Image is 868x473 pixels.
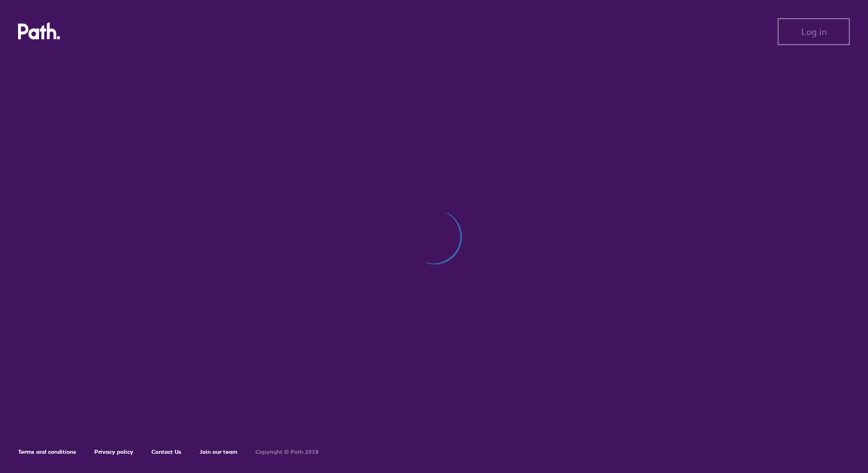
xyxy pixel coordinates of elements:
a: Contact Us [151,448,181,455]
button: Log in [778,18,850,45]
a: Join our team [199,448,237,455]
span: Log in [801,27,827,37]
a: Privacy policy [94,448,133,455]
a: Terms and conditions [18,448,76,455]
h6: Copyright © Path 2018 [255,449,319,455]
